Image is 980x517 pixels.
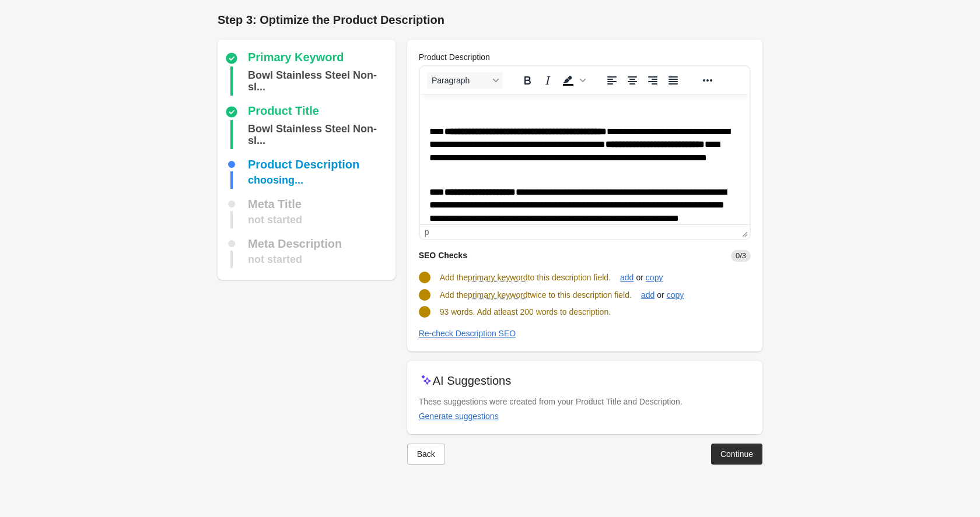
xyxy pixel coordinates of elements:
[407,444,445,465] button: Back
[663,72,683,89] button: Justify
[248,171,303,189] div: choosing...
[248,51,344,65] div: Primary Keyword
[468,289,528,301] span: primary keyword
[667,290,684,300] div: copy
[636,284,659,305] button: add
[427,72,503,89] button: Blocks
[646,273,663,282] div: copy
[558,72,587,89] div: Background color
[419,329,516,338] div: Re-check Description SEO
[620,273,633,282] div: add
[419,412,499,421] div: Generate suggestions
[248,66,391,96] div: Bowl Stainless Steel Non-slip 20cm/1.73l
[248,105,319,119] div: Product Title
[248,251,302,268] div: not started
[432,76,489,85] span: Paragraph
[414,323,521,344] button: Re-check Description SEO
[615,267,638,288] button: add
[248,238,342,249] div: Meta Description
[731,250,751,262] span: 0/3
[711,444,762,465] button: Continue
[419,51,490,63] label: Product Description
[641,290,654,300] div: add
[654,289,666,301] span: or
[419,397,682,406] span: These suggestions were created from your Product Title and Description.
[248,159,359,170] div: Product Description
[414,406,503,427] button: Generate suggestions
[698,72,717,89] button: Reveal or hide additional toolbar items
[420,94,750,224] iframe: Rich Text Area
[9,9,320,488] body: Rich Text Area. Press ALT-0 for help.
[440,307,611,316] span: 93 words. Add atleast 200 words to description.
[633,272,645,283] span: or
[417,449,435,459] div: Back
[720,449,753,459] div: Continue
[662,284,689,305] button: copy
[517,72,537,89] button: Bold
[641,267,668,288] button: copy
[602,72,622,89] button: Align left
[468,272,528,283] span: primary keyword
[440,290,632,300] span: Add the twice to this description field.
[433,372,512,389] p: AI Suggestions
[248,198,302,210] div: Meta Title
[622,72,642,89] button: Align center
[643,72,663,89] button: Align right
[248,211,302,228] div: not started
[440,273,611,282] span: Add the to this description field.
[419,251,467,260] span: SEO Checks
[737,225,750,239] div: Press the Up and Down arrow keys to resize the editor.
[218,12,762,28] h1: Step 3: Optimize the Product Description
[425,227,429,237] div: p
[248,120,391,149] div: Bowl Stainless Steel Non-slip 20cm/1.73l
[538,72,558,89] button: Italic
